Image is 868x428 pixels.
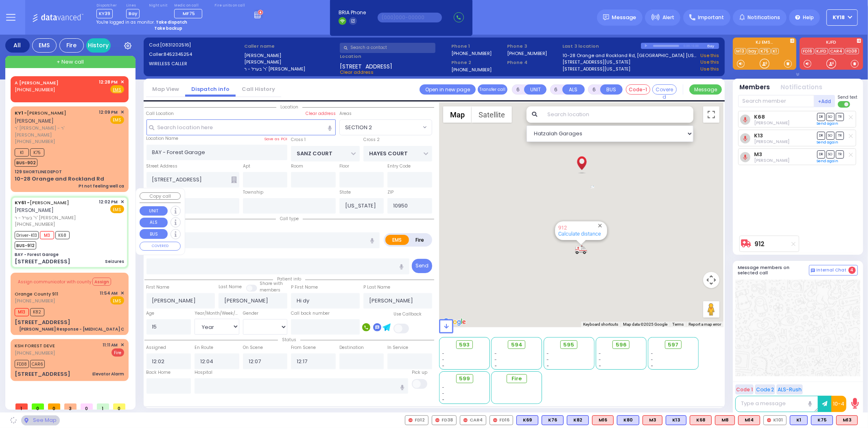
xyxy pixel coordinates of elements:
a: bay [747,48,759,54]
span: 0 [81,404,93,410]
a: Orange County 911 [15,291,58,297]
button: Drag Pegman onto the map to open Street View [703,301,719,318]
input: Search a contact [340,43,435,53]
span: Emanual Lenorowitz [754,139,789,145]
label: Turn off text [838,100,851,108]
span: - [651,351,654,357]
div: ALS [738,415,760,425]
span: Location [276,104,302,110]
button: COVERED [140,242,181,251]
label: P First Name [291,284,318,291]
button: KY18 [826,9,858,26]
span: ✕ [120,109,124,116]
span: You're logged in as monitor. [96,19,155,25]
div: K68 [690,415,712,425]
span: 4 [848,267,856,274]
a: 912 [558,225,567,231]
div: Bay [707,43,719,49]
span: CAR6 [30,360,45,368]
div: BAY - Forest Garage [15,252,59,258]
label: Back Home [146,369,171,376]
strong: Take dispatch [156,19,187,25]
label: Assigned [146,344,166,351]
span: Clear address [340,69,374,75]
span: [PHONE_NUMBER] [15,138,55,145]
span: members [260,287,280,293]
span: BUS-902 [15,159,37,167]
button: Code 2 [755,384,775,395]
span: 594 [511,341,523,349]
span: + New call [57,58,84,66]
button: Internal Chat 4 [809,265,858,276]
button: Code 1 [735,384,754,395]
label: Floor [339,163,349,170]
button: Show street map [443,106,472,123]
a: [STREET_ADDRESS][US_STATE] [563,59,631,66]
span: M13 [15,308,29,316]
span: SO [826,113,835,121]
div: [STREET_ADDRESS] [15,318,70,327]
label: WIRELESS CALLER [149,60,242,67]
span: 599 [459,375,470,383]
div: BLS [567,415,589,425]
label: Township [243,189,263,196]
div: ALS [643,415,662,425]
div: ALS [690,415,712,425]
img: message.svg [603,14,609,20]
div: K69 [516,415,538,425]
div: BLS [790,415,808,425]
button: Toggle fullscreen view [703,106,719,123]
span: 12:02 PM [99,199,118,205]
label: [PHONE_NUMBER] [507,50,547,56]
span: Bay [126,9,140,18]
span: Important [698,14,724,21]
label: EMS [385,235,409,245]
div: M14 [738,415,760,425]
span: TR [836,132,844,139]
span: - [442,357,445,363]
span: Internal Chat [817,267,847,273]
a: Use this [700,66,719,73]
span: Alert [662,14,674,21]
div: [STREET_ADDRESS] [15,370,70,378]
a: Dispatch info [185,85,236,93]
span: [PERSON_NAME] [15,207,54,214]
span: - [599,351,601,357]
span: ✕ [120,342,124,349]
span: 11:54 AM [100,290,118,296]
a: Calculate distance [558,231,601,237]
div: BLS [666,415,687,425]
span: SO [826,132,835,139]
span: - [442,384,445,390]
span: K75 [30,148,44,157]
span: Driver-K13 [15,231,39,239]
label: Street Address [146,163,178,170]
div: BLS [811,415,833,425]
span: EMS [110,296,124,304]
span: K1 [15,148,29,157]
div: BLS [516,415,538,425]
label: ZIP [387,189,394,196]
input: Search location here [146,119,336,135]
div: Elevator Alarm [92,371,124,377]
button: Send [412,259,432,273]
a: 10-28 Orange and Rockland Rd, [GEOGRAPHIC_DATA] [US_STATE] [563,52,698,59]
span: - [494,357,497,363]
label: Call back number [291,310,330,317]
label: Caller: [149,51,242,58]
img: red-radio-icon.svg [493,418,497,422]
label: Cross 2 [363,137,380,143]
div: [PERSON_NAME] Response - [MEDICAL_DATA] C [19,326,124,332]
span: BUS-912 [15,241,36,249]
span: [0831202516] [160,42,191,48]
div: [STREET_ADDRESS] [15,258,70,266]
div: Fire [59,38,84,53]
span: [PHONE_NUMBER] [15,350,55,356]
img: red-radio-icon.svg [464,418,468,422]
div: EMS [32,38,57,53]
div: M13 [836,415,858,425]
span: SECTION 2 [340,120,421,135]
img: Logo [32,12,86,22]
button: Transfer call [478,84,507,95]
label: [PERSON_NAME] [244,52,337,59]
